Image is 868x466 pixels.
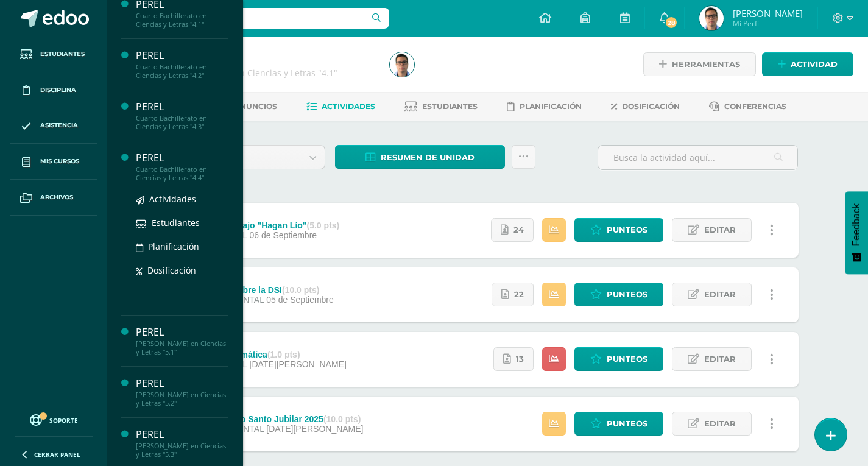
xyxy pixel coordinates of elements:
[40,157,79,166] span: Mis cursos
[10,72,97,108] a: Disciplina
[704,348,736,370] span: Editar
[516,348,524,370] span: 13
[724,102,786,111] span: Conferencias
[491,218,534,242] a: 24
[611,97,680,116] a: Dosificación
[136,192,228,206] a: Actividades
[306,221,339,230] strong: (5.0 pts)
[514,283,524,306] span: 22
[422,102,478,111] span: Estudiantes
[507,97,582,116] a: Planificación
[381,146,475,169] span: Resumen de unidad
[191,221,339,230] div: Hoja de Trabajo "Hagan Lío"
[513,219,524,241] span: 24
[10,108,97,144] a: Asistencia
[574,218,663,242] a: Punteos
[282,285,319,295] strong: (10.0 pts)
[136,263,228,277] a: Dosificación
[709,97,786,116] a: Conferencias
[191,285,333,295] div: Infografía sobre la DSI
[607,412,647,435] span: Punteos
[733,7,803,19] span: [PERSON_NAME]
[148,241,199,252] span: Planificación
[136,151,228,165] div: PEREL
[136,12,228,29] div: Cuarto Bachillerato en Ciencias y Letras "4.1"
[266,424,363,434] span: [DATE][PERSON_NAME]
[643,52,756,76] a: Herramientas
[40,192,73,202] span: Archivos
[733,18,803,29] span: Mi Perfil
[136,239,228,253] a: Planificación
[115,8,389,29] input: Busca un usuario...
[136,325,228,339] div: PEREL
[218,97,277,116] a: Anuncios
[704,219,736,241] span: Editar
[250,230,317,240] span: 06 de Septiembre
[322,102,375,111] span: Actividades
[574,347,663,371] a: Punteos
[136,100,228,131] a: PERELCuarto Bachillerato en Ciencias y Letras "4.3"
[699,6,724,30] img: 4c9214d6dc3ad1af441a6e04af4808ea.png
[136,114,228,131] div: Cuarto Bachillerato en Ciencias y Letras "4.3"
[178,146,325,169] a: Unidad 3
[493,347,534,371] a: 13
[136,151,228,182] a: PERELCuarto Bachillerato en Ciencias y Letras "4.4"
[40,85,76,95] span: Disciplina
[607,348,647,370] span: Punteos
[704,283,736,306] span: Editar
[492,283,534,306] a: 22
[49,416,78,425] span: Soporte
[250,359,347,369] span: [DATE][PERSON_NAME]
[136,165,228,182] div: Cuarto Bachillerato en Ciencias y Letras "4.4"
[136,428,228,459] a: PEREL[PERSON_NAME] en Ciencias y Letras "5.3"
[153,67,375,79] div: Cuarto Bachillerato en Ciencias y Letras '4.1'
[10,37,97,72] a: Estudiantes
[153,50,375,67] h1: PEREL
[704,412,736,435] span: Editar
[520,102,582,111] span: Planificación
[10,180,97,216] a: Archivos
[390,52,414,77] img: 4c9214d6dc3ad1af441a6e04af4808ea.png
[574,283,663,306] a: Punteos
[136,216,228,230] a: Estudiantes
[665,16,678,29] span: 28
[845,191,868,274] button: Feedback - Mostrar encuesta
[40,49,85,59] span: Estudiantes
[40,121,78,130] span: Asistencia
[762,52,853,76] a: Actividad
[607,283,647,306] span: Punteos
[191,414,363,424] div: Logo del Año Santo Jubilar 2025
[235,102,277,111] span: Anuncios
[574,412,663,436] a: Punteos
[136,49,228,80] a: PERELCuarto Bachillerato en Ciencias y Letras "4.2"
[136,376,228,390] div: PEREL
[152,217,200,228] span: Estudiantes
[34,450,80,459] span: Cerrar panel
[851,203,862,246] span: Feedback
[136,49,228,63] div: PEREL
[267,350,300,359] strong: (1.0 pts)
[136,376,228,408] a: PEREL[PERSON_NAME] en Ciencias y Letras "5.2"
[10,144,97,180] a: Mis cursos
[404,97,478,116] a: Estudiantes
[672,53,740,76] span: Herramientas
[323,414,361,424] strong: (10.0 pts)
[149,193,196,205] span: Actividades
[136,428,228,442] div: PEREL
[136,442,228,459] div: [PERSON_NAME] en Ciencias y Letras "5.3"
[147,264,196,276] span: Dosificación
[136,390,228,408] div: [PERSON_NAME] en Ciencias y Letras "5.2"
[191,350,346,359] div: Guía Programática
[598,146,797,169] input: Busca la actividad aquí...
[136,325,228,356] a: PEREL[PERSON_NAME] en Ciencias y Letras "5.1"
[622,102,680,111] span: Dosificación
[136,63,228,80] div: Cuarto Bachillerato en Ciencias y Letras "4.2"
[266,295,334,305] span: 05 de Septiembre
[136,100,228,114] div: PEREL
[791,53,838,76] span: Actividad
[335,145,505,169] a: Resumen de unidad
[15,411,93,428] a: Soporte
[136,339,228,356] div: [PERSON_NAME] en Ciencias y Letras "5.1"
[607,219,647,241] span: Punteos
[306,97,375,116] a: Actividades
